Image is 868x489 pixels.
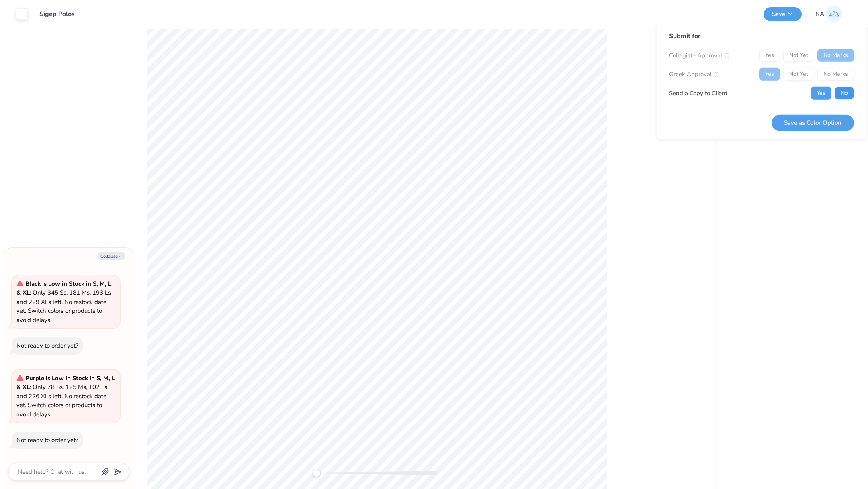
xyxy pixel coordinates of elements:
[16,436,78,444] div: Not ready to order yet?
[764,7,802,21] button: Save
[16,342,78,350] div: Not ready to order yet?
[812,6,846,22] a: NA
[16,280,111,324] span: : Only 345 Ss, 181 Ms, 193 Ls and 229 XLs left. No restock date yet. Switch colors or products to...
[772,114,854,131] button: Save as Color Option
[826,6,842,22] img: Nadim Al Naser
[815,10,824,19] span: NA
[313,469,321,477] div: Accessibility label
[811,87,831,100] button: Yes
[98,252,125,260] button: Collapse
[16,374,115,418] span: : Only 78 Ss, 125 Ms, 102 Ls and 226 XLs left. No restock date yet. Switch colors or products to ...
[669,89,727,98] div: Send a Copy to Client
[16,280,111,297] strong: Black is Low in Stock in S, M, L & XL
[16,374,115,391] strong: Purple is Low in Stock in S, M, L & XL
[669,31,854,41] div: Submit for
[835,87,854,100] button: No
[33,6,92,22] input: Untitled Design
